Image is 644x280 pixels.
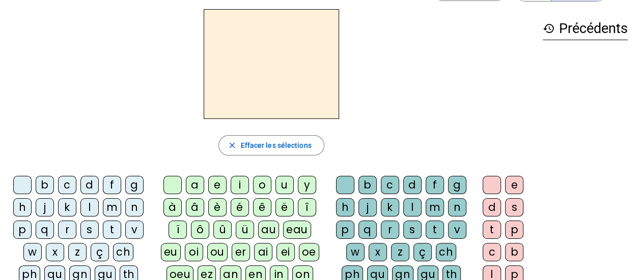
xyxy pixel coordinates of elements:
div: à [163,198,182,216]
div: d [403,176,422,194]
div: t [426,221,444,239]
div: k [381,198,399,216]
div: j [36,198,54,216]
div: ai [254,243,272,261]
div: c [483,243,501,261]
div: j [358,198,377,216]
div: p [505,221,523,239]
div: t [483,221,501,239]
div: l [80,198,99,216]
div: d [80,176,99,194]
mat-icon: close [227,141,236,150]
div: ê [253,198,271,216]
div: i [231,176,249,194]
div: z [391,243,409,261]
div: h [336,198,354,216]
div: ç [413,243,432,261]
div: û [213,221,232,239]
div: p [336,221,354,239]
div: n [448,198,466,216]
div: w [346,243,365,261]
div: g [125,176,144,194]
div: m [426,198,444,216]
div: q [36,221,54,239]
div: t [103,221,121,239]
h3: Précédents [543,17,628,40]
div: g [448,176,466,194]
div: c [58,176,76,194]
div: a [186,176,204,194]
div: w [23,243,42,261]
div: u [275,176,294,194]
div: é [231,198,249,216]
div: p [13,221,32,239]
div: ch [113,243,133,261]
div: ch [436,243,456,261]
div: q [358,221,377,239]
div: l [403,198,422,216]
div: er [232,243,250,261]
div: z [68,243,87,261]
div: x [46,243,64,261]
div: eu [161,243,181,261]
div: s [403,221,422,239]
div: ü [236,221,254,239]
div: è [208,198,227,216]
div: y [298,176,316,194]
div: x [369,243,387,261]
div: m [103,198,121,216]
div: s [505,198,523,216]
div: e [208,176,227,194]
div: ô [191,221,209,239]
div: s [80,221,99,239]
div: e [505,176,523,194]
div: â [186,198,204,216]
div: b [358,176,377,194]
div: n [125,198,144,216]
div: d [483,198,501,216]
div: î [298,198,316,216]
div: ou [207,243,228,261]
div: f [103,176,121,194]
div: oi [185,243,203,261]
div: ï [169,221,187,239]
span: Effacer les sélections [240,139,311,151]
div: ei [276,243,295,261]
div: ë [275,198,294,216]
div: eau [283,221,311,239]
div: b [36,176,54,194]
mat-icon: history [543,22,555,35]
div: f [426,176,444,194]
div: k [58,198,76,216]
div: oe [299,243,319,261]
div: ç [91,243,109,261]
div: au [258,221,279,239]
div: b [505,243,523,261]
div: c [381,176,399,194]
div: r [381,221,399,239]
button: Effacer les sélections [218,135,324,155]
div: r [58,221,76,239]
div: o [253,176,271,194]
div: v [125,221,144,239]
div: v [448,221,466,239]
div: h [13,198,32,216]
